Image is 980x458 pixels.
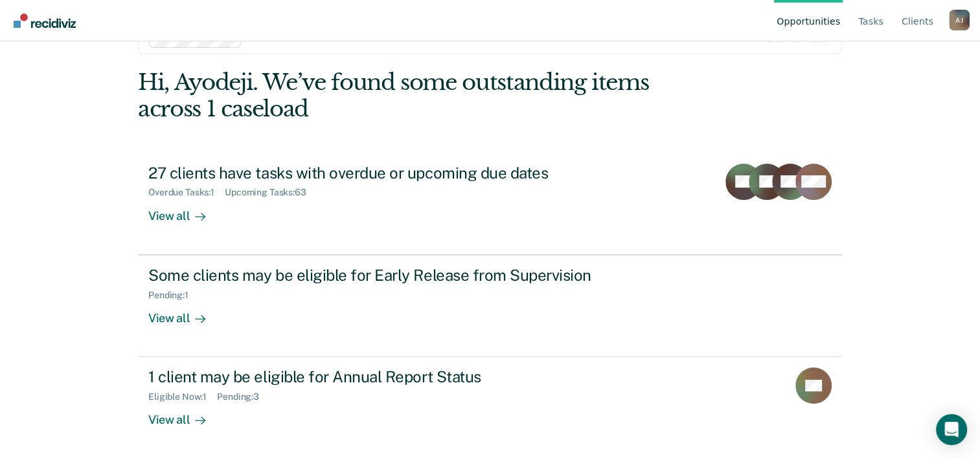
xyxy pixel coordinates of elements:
[148,367,603,386] div: 1 client may be eligible for Annual Report Status
[217,391,269,402] div: Pending : 3
[14,14,76,28] img: Recidiviz
[949,10,970,30] div: A J
[225,187,317,198] div: Upcoming Tasks : 63
[148,266,603,285] div: Some clients may be eligible for Early Release from Supervision
[148,402,221,428] div: View all
[148,300,221,325] div: View all
[138,69,701,122] div: Hi, Ayodeji. We’ve found some outstanding items across 1 caseload
[138,255,842,357] a: Some clients may be eligible for Early Release from SupervisionPending:1View all
[148,290,199,301] div: Pending : 1
[148,187,225,198] div: Overdue Tasks : 1
[148,164,603,182] div: 27 clients have tasks with overdue or upcoming due dates
[148,198,221,223] div: View all
[148,391,217,402] div: Eligible Now : 1
[949,10,970,30] button: Profile dropdown button
[138,153,842,255] a: 27 clients have tasks with overdue or upcoming due datesOverdue Tasks:1Upcoming Tasks:63View all
[936,414,967,445] div: Open Intercom Messenger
